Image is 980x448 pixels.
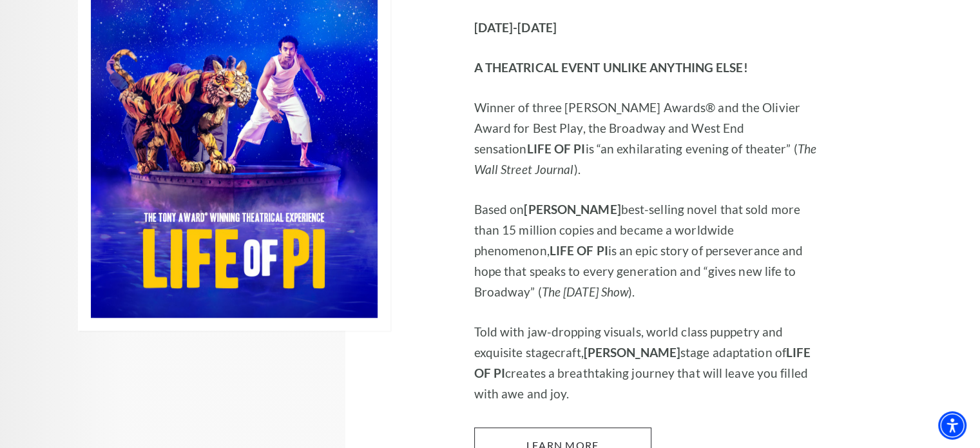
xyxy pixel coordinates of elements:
strong: [PERSON_NAME] [584,345,680,360]
strong: [PERSON_NAME] [524,202,620,217]
p: Winner of three [PERSON_NAME] Awards® and the Olivier Award for Best Play, the Broadway and West ... [474,97,819,180]
em: The [DATE] Show [542,284,629,299]
strong: LIFE OF PI [526,141,585,156]
strong: LIFE OF PI [550,243,608,258]
strong: [DATE]-[DATE] [474,20,557,35]
p: Based on best-selling novel that sold more than 15 million copies and became a worldwide phenomen... [474,199,819,302]
strong: A THEATRICAL EVENT UNLIKE ANYTHING ELSE! [474,60,748,75]
p: Told with jaw-dropping visuals, world class puppetry and exquisite stagecraft, stage adaptation o... [474,322,819,404]
div: Accessibility Menu [938,411,966,440]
